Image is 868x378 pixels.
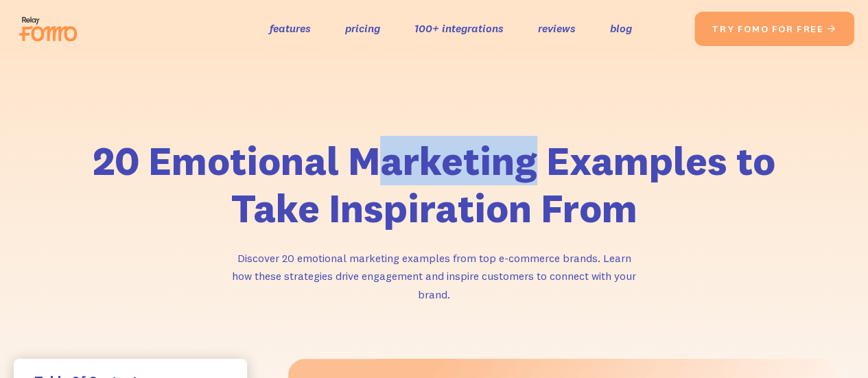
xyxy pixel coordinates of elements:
a: pricing [345,19,380,38]
a: reviews [538,19,576,38]
a: try fomo for free [694,12,854,46]
a: 100+ integrations [414,19,504,38]
h1: 20 Emotional Marketing Examples to Take Inspiration From [84,137,784,233]
a: blog [610,19,632,38]
a: features [270,19,311,38]
p: Discover 20 emotional marketing examples from top e-commerce brands. Learn how these strategies d... [228,249,640,304]
span:  [826,23,837,35]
